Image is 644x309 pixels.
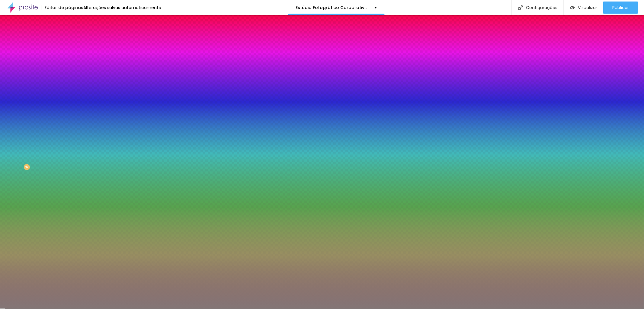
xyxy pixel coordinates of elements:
font: Editor de páginas [44,5,83,11]
font: Visualizar [578,5,597,11]
font: Configurações [526,5,557,11]
button: Publicar [603,2,638,14]
img: view-1.svg [570,5,575,10]
font: Alterações salvas automaticamente [83,5,161,11]
font: Publicar [612,5,629,11]
button: Visualizar [564,2,603,14]
font: Estúdio Fotográfico Corporativo em [GEOGRAPHIC_DATA] [296,5,425,11]
img: Ícone [518,5,523,10]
